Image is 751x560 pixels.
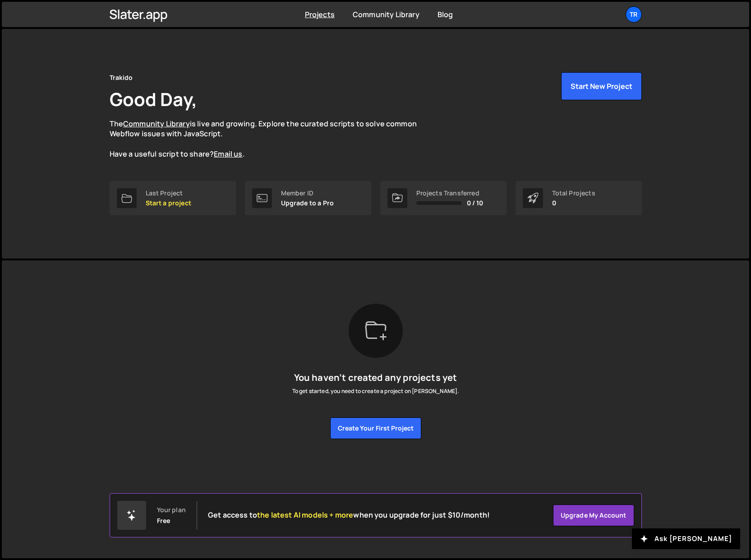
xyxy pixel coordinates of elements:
[281,199,334,207] p: Upgrade to a Pro
[208,511,490,519] h2: Get access to when you upgrade for just $10/month!
[110,119,434,159] p: The is live and growing. Explore the curated scripts to solve common Webflow issues with JavaScri...
[146,190,191,197] div: Last Project
[292,372,459,383] h5: You haven’t created any projects yet
[257,510,353,520] span: the latest AI models + more
[353,9,419,19] a: Community Library
[281,190,334,197] div: Member ID
[157,506,186,514] div: Your plan
[146,199,191,207] p: Start a project
[110,72,133,83] div: Trakido
[123,119,190,129] a: Community Library
[330,417,421,439] button: Create your first project
[552,190,595,197] div: Total Projects
[110,87,197,111] h1: Good Day,
[626,6,642,23] a: Tr
[438,9,453,19] a: Blog
[561,72,642,100] button: Start New Project
[632,528,740,549] button: Ask [PERSON_NAME]
[552,199,595,207] p: 0
[214,149,242,159] a: Email us
[292,387,459,396] p: To get started, you need to create a project on [PERSON_NAME].
[110,181,236,215] a: Last Project Start a project
[553,504,634,526] a: Upgrade my account
[467,199,484,207] span: 0 / 10
[157,517,170,524] div: Free
[416,190,484,197] div: Projects Transferred
[305,9,335,19] a: Projects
